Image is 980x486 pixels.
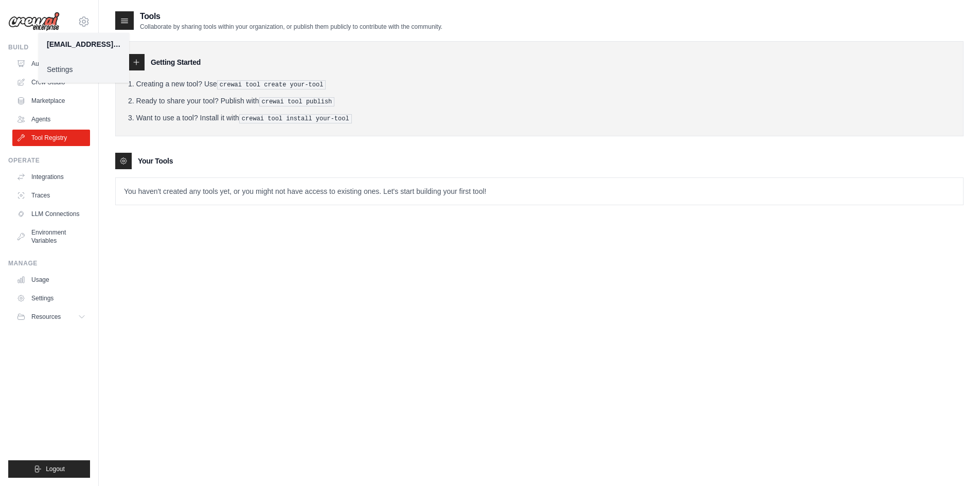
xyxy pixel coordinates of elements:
[12,74,90,91] a: Crew Studio
[47,39,121,49] div: [EMAIL_ADDRESS][DOMAIN_NAME]
[239,114,352,123] pre: crewai tool install your-tool
[39,60,129,79] a: Settings
[12,206,90,222] a: LLM Connections
[12,56,90,72] a: Automations
[12,169,90,185] a: Integrations
[128,79,951,89] li: Creating a new tool? Use
[12,93,90,109] a: Marketplace
[116,178,963,205] p: You haven't created any tools yet, or you might not have access to existing ones. Let's start bui...
[140,23,442,31] p: Collaborate by sharing tools within your organization, or publish them publicly to contribute wit...
[151,57,201,67] h3: Getting Started
[12,290,90,307] a: Settings
[128,113,951,123] li: Want to use a tool? Install it with
[31,313,61,321] span: Resources
[12,224,90,249] a: Environment Variables
[140,10,442,23] h2: Tools
[8,460,90,478] button: Logout
[46,465,65,473] span: Logout
[8,259,90,267] div: Manage
[259,97,335,106] pre: crewai tool publish
[128,96,951,106] li: Ready to share your tool? Publish with
[12,187,90,204] a: Traces
[12,111,90,128] a: Agents
[12,130,90,146] a: Tool Registry
[8,156,90,165] div: Operate
[12,309,90,325] button: Resources
[12,272,90,288] a: Usage
[217,80,326,89] pre: crewai tool create your-tool
[138,156,173,166] h3: Your Tools
[8,43,90,51] div: Build
[8,12,60,31] img: Logo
